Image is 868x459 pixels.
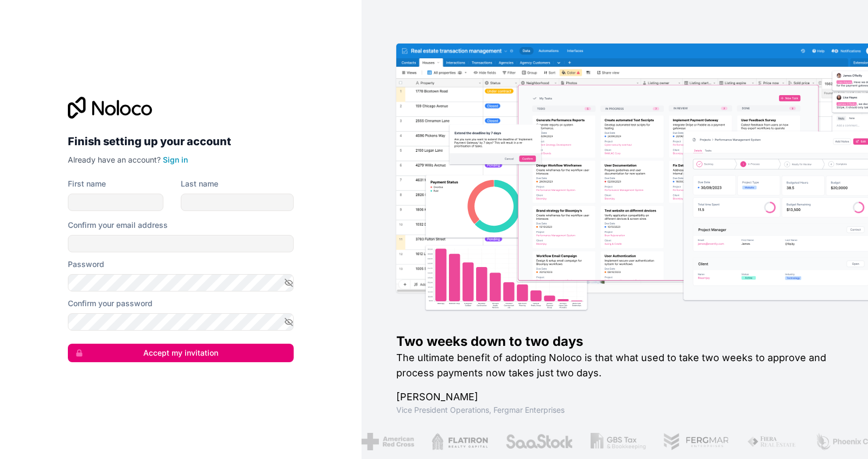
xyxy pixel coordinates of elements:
h1: Two weeks down to two days [396,333,833,350]
input: Password [68,274,294,291]
img: /assets/gbstax-C-GtDUiK.png [591,433,646,450]
h1: [PERSON_NAME] [396,389,833,405]
h2: The ultimate benefit of adopting Noloco is that what used to take two weeks to approve and proces... [396,350,833,381]
img: /assets/american-red-cross-BAupjrZR.png [362,433,414,450]
label: Confirm your password [68,298,153,309]
input: Email address [68,235,294,252]
h1: Vice President Operations , Fergmar Enterprises [396,405,833,415]
h2: Finish setting up your account [68,132,294,151]
input: family-name [181,194,294,211]
img: /assets/fiera-fwj2N5v4.png [747,433,798,450]
span: Already have an account? [68,155,161,164]
label: Password [68,259,104,270]
input: given-name [68,194,163,211]
a: Sign in [163,155,188,164]
img: /assets/saastock-C6Zbiodz.png [505,433,574,450]
button: Accept my invitation [68,344,294,362]
label: First name [68,178,106,189]
img: /assets/flatiron-C8eUkumj.png [432,433,488,450]
input: Confirm password [68,313,294,331]
label: Confirm your email address [68,220,168,231]
img: /assets/fergmar-CudnrXN5.png [663,433,730,450]
label: Last name [181,178,218,189]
